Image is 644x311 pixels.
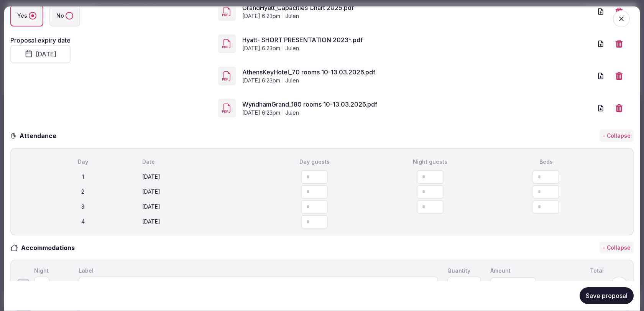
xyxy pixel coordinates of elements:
[580,288,634,304] button: Save proposal
[285,109,299,117] span: julen
[142,203,255,211] div: [DATE]
[600,130,634,142] button: - Collapse
[242,36,592,45] a: Hyatt- SHORT PRESENTATION 2023-.pdf
[33,267,71,275] div: Night
[26,218,139,226] div: 4
[26,203,139,211] div: 3
[10,45,71,63] button: [DATE]
[285,45,299,53] span: julen
[258,158,371,166] div: Day guests
[242,68,592,77] a: AthensKeyHotel_70 rooms 10-13.03.2026.pdf
[242,100,592,109] a: WyndhamGrand_180 rooms 10-13.03.2026.pdf
[242,77,280,85] span: [DATE] 6:23pm
[374,158,486,166] div: Night guests
[285,77,299,85] span: julen
[10,36,71,44] label: Proposal expiry date
[77,267,440,275] div: Label
[600,242,634,254] button: - Collapse
[16,131,62,140] h3: Attendance
[446,267,483,275] div: Quantity
[142,173,255,181] div: [DATE]
[142,218,255,226] div: [DATE]
[544,267,605,275] div: Total
[142,188,255,196] div: [DATE]
[26,173,139,181] div: 1
[242,45,280,53] span: [DATE] 6:23pm
[242,109,280,117] span: [DATE] 6:23pm
[142,158,255,166] div: Date
[26,188,139,196] div: 2
[26,158,139,166] div: Day
[18,243,82,252] h3: Accommodations
[489,267,538,275] div: Amount
[490,158,602,166] div: Beds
